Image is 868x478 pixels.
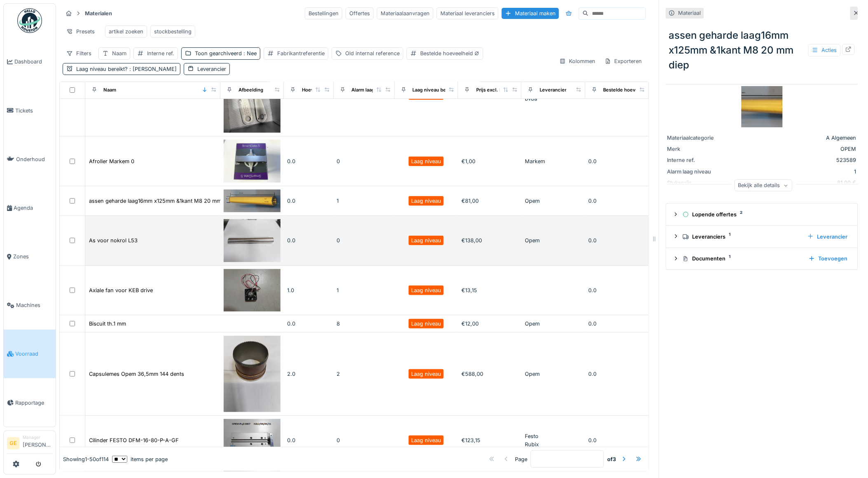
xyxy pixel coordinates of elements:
[808,44,841,56] div: Acties
[525,158,545,164] span: Markem
[589,237,646,244] div: 0.0
[287,286,330,294] div: 1.0
[337,370,391,378] div: 2
[604,87,653,94] div: Bestelde hoeveelheid
[16,155,52,163] span: Onderhoud
[589,370,646,378] div: 0.0
[437,7,498,19] div: Materiaal leveranciers
[411,197,441,205] div: Laag niveau
[15,399,52,407] span: Rapportage
[461,370,518,378] div: €588,00
[89,370,184,378] div: Capsulemes Opem 36,5mm 144 dents
[667,168,729,176] div: Alarm laag niveau
[732,145,856,153] div: OPEM
[195,49,257,57] div: Toon gearchiveerd
[476,87,508,94] div: Prijs excl. btw
[411,320,441,328] div: Laag niveau
[525,371,540,377] span: Opem
[589,157,646,165] div: 0.0
[337,197,391,205] div: 1
[224,190,281,212] img: assen geharde laag16mm x125mm &1kant M8 20 mm diep
[224,140,281,183] img: Afroller Markem 0
[589,436,646,444] div: 0.0
[461,237,518,244] div: €138,00
[411,157,441,165] div: Laag niveau
[76,65,177,73] div: Laag niveau bereikt?
[515,455,527,463] div: Page
[23,434,52,452] li: [PERSON_NAME]
[732,156,856,164] div: 523589
[89,320,126,328] div: Biscuit th.1 mm
[7,437,19,450] li: GE
[525,198,540,204] span: Opem
[4,86,56,135] a: Tickets
[16,301,52,309] span: Machines
[411,286,441,294] div: Laag niveau
[525,433,538,439] span: Festo
[683,255,802,262] div: Documenten
[683,211,848,218] div: Lopende offertes
[63,455,109,463] div: Showing 1 - 50 of 114
[683,233,801,241] div: Leveranciers
[669,229,854,244] summary: Leveranciers1Leverancier
[4,183,56,232] a: Agenda
[461,286,518,294] div: €13,15
[287,157,330,165] div: 0.0
[337,286,391,294] div: 1
[589,286,646,294] div: 0.0
[461,436,518,444] div: €123,15
[13,253,52,260] span: Zones
[735,179,793,191] div: Bekijk alle details
[112,455,168,463] div: items per page
[224,336,281,412] img: Capsulemes Opem 36,5mm 144 dents
[4,232,56,281] a: Zones
[287,370,330,378] div: 2.0
[147,49,174,57] div: Interne ref.
[112,49,126,57] div: Naam
[89,197,234,205] div: assen geharde laag16mm x125mm &1kant M8 20 mm diep
[667,145,729,153] div: Merk
[15,107,52,115] span: Tickets
[287,436,330,444] div: 0.0
[302,87,331,94] div: Hoeveelheid
[420,49,480,57] div: Bestelde hoeveelheid
[666,25,858,76] div: assen geharde laag16mm x125mm &1kant M8 20 mm diep
[669,251,854,267] summary: Documenten1Toevoegen
[224,419,281,462] img: Cilinder FESTO DFM-16-80-P-A-GF
[461,320,518,328] div: €12,00
[377,7,433,19] div: Materiaalaanvragen
[411,436,441,444] div: Laag niveau
[242,50,257,56] span: : Nee
[337,436,391,444] div: 0
[589,320,646,328] div: 0.0
[461,197,518,205] div: €81,00
[337,157,391,165] div: 0
[89,157,134,165] div: Afroller Markem 0
[154,28,192,35] div: stockbestelling
[287,197,330,205] div: 0.0
[109,28,143,35] div: artikel zoeken
[461,157,518,165] div: €1,00
[4,37,56,86] a: Dashboard
[4,281,56,330] a: Machines
[732,134,856,142] div: A Algemeen
[103,87,116,94] div: Naam
[63,26,98,37] div: Presets
[502,8,559,19] div: Materiaal maken
[287,237,330,244] div: 0.0
[805,253,851,264] div: Toevoegen
[556,55,599,67] div: Kolommen
[14,204,52,212] span: Agenda
[277,49,325,57] div: Fabrikantreferentie
[346,7,374,19] div: Offertes
[197,65,226,73] div: Leverancier
[732,168,856,176] div: 1
[525,441,539,448] span: Rubix
[352,87,391,94] div: Alarm laag niveau
[224,269,281,312] img: Axiale fan voor KEB drive
[742,86,783,127] img: assen geharde laag16mm x125mm &1kant M8 20 mm diep
[287,320,330,328] div: 0.0
[63,47,95,59] div: Filters
[15,350,52,358] span: Voorraad
[305,7,342,19] div: Bestellingen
